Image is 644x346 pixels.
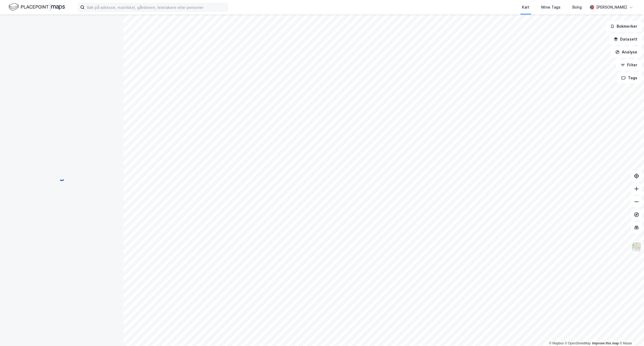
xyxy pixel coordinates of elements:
[616,60,642,70] button: Filter
[606,21,642,32] button: Bokmerker
[572,4,582,10] div: Bolig
[617,320,644,346] div: Kontrollprogram for chat
[596,4,627,10] div: [PERSON_NAME]
[57,173,66,181] img: spinner.a6d8c91a73a9ac5275cf975e30b51cfb.svg
[611,47,642,57] button: Analyse
[9,2,65,12] img: logo.f888ab2527a4732fd821a326f86c7f29.svg
[85,3,228,11] input: Søk på adresse, matrikkel, gårdeiere, leietakere eller personer
[631,242,642,252] img: Z
[592,341,619,345] a: Improve this map
[549,341,564,345] a: Mapbox
[617,73,642,83] button: Tags
[522,4,529,10] div: Kart
[565,341,591,345] a: OpenStreetMap
[541,4,561,10] div: Mine Tags
[617,320,644,346] iframe: Chat Widget
[609,34,642,45] button: Datasett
